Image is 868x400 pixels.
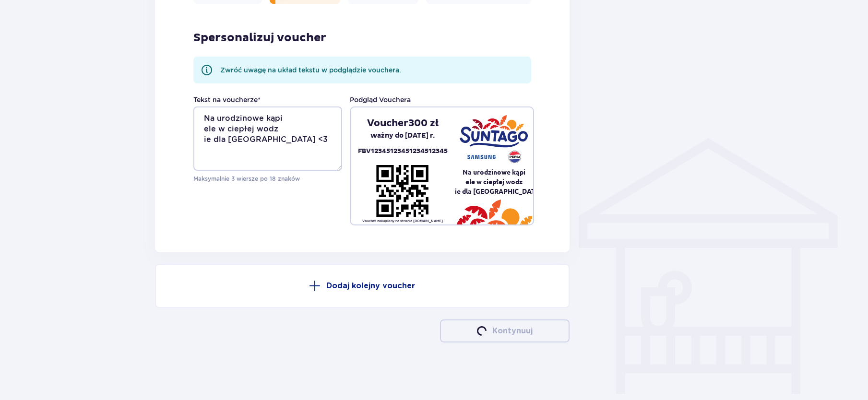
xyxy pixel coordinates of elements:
textarea: Na urodzinowe kąpi ele w ciepłej wodz ie dla [GEOGRAPHIC_DATA] <3 [193,106,342,171]
p: Voucher 300 zł [367,117,439,129]
p: Maksymalnie 3 wiersze po 18 znaków [193,175,342,183]
p: Spersonalizuj voucher [193,31,326,45]
pre: Na urodzinowe kąpi ele w ciepłej wodz ie dla [GEOGRAPHIC_DATA] <3 [455,167,533,196]
img: loader [475,324,488,337]
label: Tekst na voucherze * [193,95,261,105]
p: Kontynuuj [492,326,533,336]
p: Voucher zakupiony na stronie [DOMAIN_NAME] [362,219,443,224]
p: ważny do [DATE] r. [370,129,435,142]
img: Suntago - Samsung - Pepsi [460,115,528,163]
p: Zwróć uwagę na układ tekstu w podglądzie vouchera. [220,65,401,75]
p: Dodaj kolejny voucher [326,281,415,291]
p: FBV12345123451234512345 [358,146,448,157]
p: Podgląd Vouchera [350,95,411,105]
button: loaderKontynuuj [440,319,570,342]
button: Dodaj kolejny voucher [155,264,570,308]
